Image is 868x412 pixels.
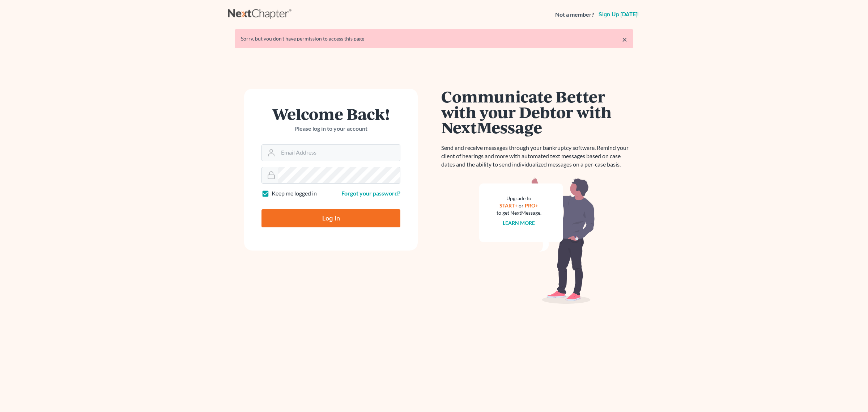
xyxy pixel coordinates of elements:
[525,202,539,209] a: PRO+
[261,125,400,133] p: Please log in to your account
[497,195,541,202] div: Upgrade to
[497,209,541,216] div: to get NextMessage.
[500,202,518,209] a: START+
[341,190,400,197] a: Forgot your password?
[261,106,400,122] h1: Welcome Back!
[261,209,400,227] input: Log In
[441,89,633,135] h1: Communicate Better with your Debtor with NextMessage
[597,12,640,17] a: Sign up [DATE]!
[555,10,594,19] strong: Not a member?
[503,220,535,226] a: Learn more
[272,189,317,198] label: Keep me logged in
[622,35,627,44] a: ×
[278,145,400,161] input: Email Address
[441,144,633,169] p: Send and receive messages through your bankruptcy software. Remind your client of hearings and mo...
[241,35,627,42] div: Sorry, but you don't have permission to access this page
[519,202,524,209] span: or
[479,177,595,304] img: nextmessage_bg-59042aed3d76b12b5cd301f8e5b87938c9018125f34e5fa2b7a6b67550977c72.svg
